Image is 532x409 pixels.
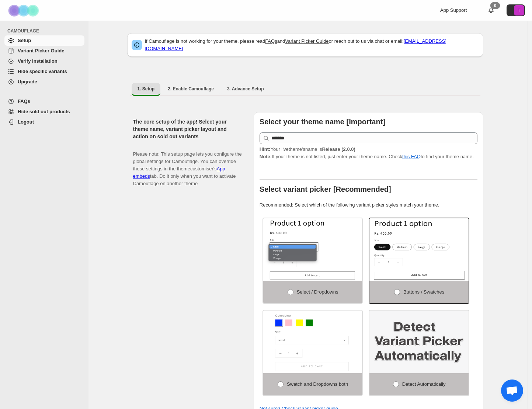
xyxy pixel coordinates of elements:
[133,143,242,187] p: Please note: This setup page lets you configure the global settings for Camouflage. You can overr...
[18,119,34,125] span: Logout
[260,146,477,160] p: If your theme is not listed, just enter your theme name. Check to find your theme name.
[402,381,446,387] span: Detect Automatically
[260,201,477,209] p: Recommended: Select which of the following variant picker styles match your theme.
[18,79,37,84] span: Upgrade
[4,46,84,56] a: Variant Picker Guide
[487,7,495,14] a: 0
[369,218,469,281] img: Buttons / Swatches
[4,77,84,87] a: Upgrade
[490,2,500,9] div: 0
[18,98,30,104] span: FAQs
[6,0,43,21] img: Camouflage
[507,4,525,16] button: Avatar with initials T
[133,118,242,140] h2: The core setup of the app! Select your theme name, variant picker layout and action on sold out v...
[402,154,421,159] a: this FAQ
[260,146,355,152] span: Your live theme's name is
[4,35,84,46] a: Setup
[138,86,155,92] span: 1. Setup
[440,7,467,13] span: App Support
[285,38,328,44] a: Variant Picker Guide
[287,381,348,387] span: Swatch and Dropdowns both
[297,289,338,295] span: Select / Dropdowns
[145,38,479,52] p: If Camouflage is not working for your theme, please read and or reach out to us via chat or email:
[18,109,70,114] span: Hide sold out products
[369,311,469,373] img: Detect Automatically
[18,69,67,74] span: Hide specific variants
[7,28,85,34] span: CAMOUFLAGE
[260,146,271,152] strong: Hint:
[168,86,214,92] span: 2. Enable Camouflage
[4,66,84,77] a: Hide specific variants
[263,218,362,281] img: Select / Dropdowns
[227,86,264,92] span: 3. Advance Setup
[322,146,355,152] strong: Release (2.0.0)
[4,107,84,117] a: Hide sold out products
[18,58,58,64] span: Verify Installation
[4,117,84,127] a: Logout
[18,48,64,53] span: Variant Picker Guide
[403,289,444,295] span: Buttons / Swatches
[260,118,385,126] b: Select your theme name [Important]
[260,154,272,159] strong: Note:
[260,185,391,193] b: Select variant picker [Recommended]
[263,311,362,373] img: Swatch and Dropdowns both
[501,379,523,402] div: Open de chat
[4,96,84,107] a: FAQs
[518,8,521,13] text: T
[514,5,524,15] span: Avatar with initials T
[18,38,31,43] span: Setup
[4,56,84,66] a: Verify Installation
[265,38,277,44] a: FAQs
